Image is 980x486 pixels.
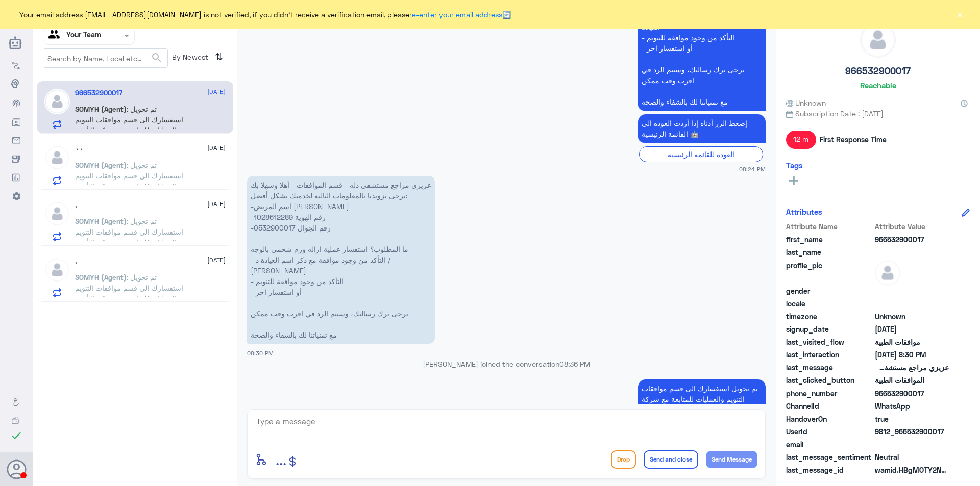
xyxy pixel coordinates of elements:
[786,349,873,360] span: last_interaction
[75,161,183,191] span: : تم تحويل استفسارك الى قسم موافقات التنويم والعمليات للمتابعة مع شركة التأمين .
[786,401,873,412] span: ChannelId
[151,52,163,64] span: search
[786,221,873,232] span: Attribute Name
[638,379,766,419] p: 28/8/2025, 8:36 PM
[75,145,83,154] h5: ٠٠
[861,22,895,57] img: defaultAdmin.png
[786,362,873,373] span: last_message
[7,459,26,479] button: Avatar
[786,286,873,296] span: gender
[44,257,70,283] img: defaultAdmin.png
[75,257,77,266] h5: .
[75,201,77,210] h5: .
[875,465,949,475] span: wamid.HBgMOTY2NTMyOTAwMDE3FQIAEhgUM0E4NkVEODhFMDE3NjdDMkZBRUYA
[786,426,873,437] span: UserId
[207,199,226,209] span: [DATE]
[75,273,127,282] span: SOMYH (Agent)
[786,161,803,170] h6: Tags
[786,97,826,108] span: Unknown
[276,448,286,471] button: ...
[786,388,873,399] span: phone_number
[875,375,949,386] span: الموافقات الطبية
[207,87,226,96] span: [DATE]
[44,201,70,226] img: defaultAdmin.png
[44,145,70,170] img: defaultAdmin.png
[875,388,949,399] span: 966532900017
[786,414,873,424] span: HandoverOn
[875,298,949,309] span: null
[75,89,122,97] h5: 966532900017
[247,350,274,356] span: 08:30 PM
[611,450,636,469] button: Drop
[875,349,949,360] span: 2025-08-28T17:30:39.895Z
[786,311,873,322] span: timezone
[19,9,511,20] span: Your email address [EMAIL_ADDRESS][DOMAIN_NAME] is not verified, if you didn't receive a verifica...
[786,260,873,284] span: profile_pic
[875,260,900,286] img: defaultAdmin.png
[875,452,949,463] span: 0
[638,114,766,143] p: 28/8/2025, 8:24 PM
[75,105,127,113] span: SOMYH (Agent)
[875,221,949,232] span: Attribute Value
[786,439,873,450] span: email
[786,375,873,386] span: last_clicked_button
[75,217,127,225] span: SOMYH (Agent)
[954,9,965,19] button: ×
[43,49,167,67] input: Search by Name, Local etc…
[875,234,949,245] span: 966532900017
[845,65,911,77] h5: 966532900017
[786,324,873,335] span: signup_date
[786,337,873,347] span: last_visited_flow
[639,146,763,162] div: العودة للقائمة الرئيسية
[276,450,286,468] span: ...
[247,359,766,369] p: [PERSON_NAME] joined the conversation
[786,131,816,149] span: 12 m
[75,217,183,247] span: : تم تحويل استفسارك الى قسم موافقات التنويم والعمليات للمتابعة مع شركة التأمين .
[875,414,949,424] span: true
[860,81,896,90] h6: Reachable
[786,465,873,475] span: last_message_id
[409,10,502,19] a: re-enter your email address
[644,450,698,469] button: Send and close
[44,89,70,114] img: defaultAdmin.png
[247,176,435,344] p: 28/8/2025, 8:30 PM
[875,286,949,296] span: null
[875,362,949,373] span: عزيزي مراجع مستشفى دله - قسم الموافقات - أهلا وسهلا بك يرجى تزويدنا بالمعلومات التالية لخدمتك بشك...
[875,311,949,322] span: Unknown
[75,161,127,169] span: SOMYH (Agent)
[151,49,163,66] button: search
[786,108,970,119] span: Subscription Date : [DATE]
[875,439,949,450] span: null
[786,247,873,258] span: last_name
[875,401,949,412] span: 2
[875,337,949,347] span: موافقات الطبية
[739,165,766,173] span: 08:24 PM
[786,207,822,216] h6: Attributes
[786,234,873,245] span: first_name
[875,324,949,335] span: 2025-04-29T19:59:15.331Z
[820,134,887,145] span: First Response Time
[215,48,223,65] i: ⇅
[559,360,590,368] span: 08:36 PM
[875,426,949,437] span: 9812_966532900017
[786,452,873,463] span: last_message_sentiment
[786,298,873,309] span: locale
[207,143,226,152] span: [DATE]
[168,48,211,69] span: By Newest
[706,451,757,468] button: Send Message
[75,105,183,135] span: : تم تحويل استفسارك الى قسم موافقات التنويم والعمليات للمتابعة مع شركة التأمين .
[207,255,226,265] span: [DATE]
[10,429,22,442] i: check
[75,273,183,303] span: : تم تحويل استفسارك الى قسم موافقات التنويم والعمليات للمتابعة مع شركة التأمين .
